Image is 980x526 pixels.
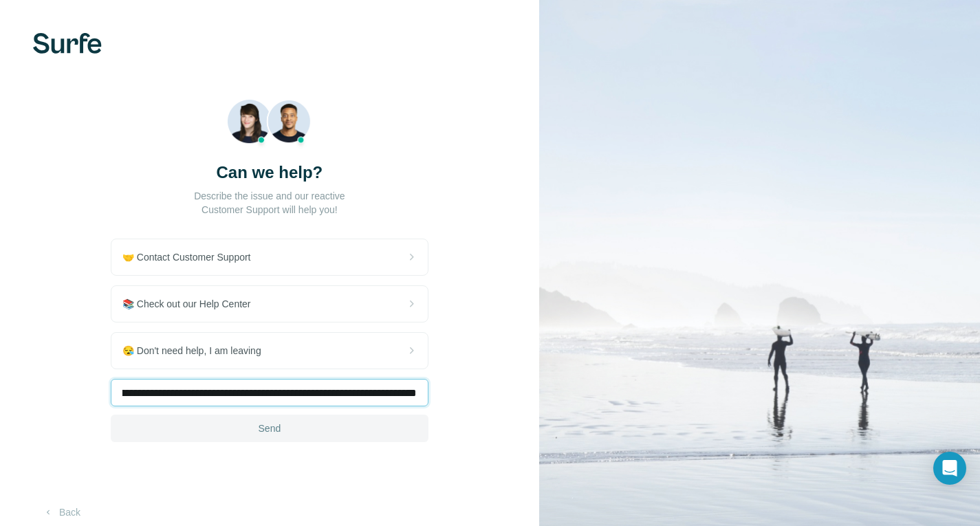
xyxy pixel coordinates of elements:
img: Beach Photo [227,99,312,151]
span: 🤝 Contact Customer Support [122,250,262,264]
div: Open Intercom Messenger [933,452,966,485]
h3: Can we help? [217,162,323,184]
span: 😪 Don't need help, I am leaving [122,344,272,358]
p: Customer Support will help you! [202,203,338,217]
button: Send [111,415,428,442]
img: Surfe's logo [33,33,102,54]
span: 📚 Check out our Help Center [122,297,262,311]
span: Send [259,421,281,435]
button: Back [33,500,90,525]
p: Describe the issue and our reactive [194,189,345,203]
